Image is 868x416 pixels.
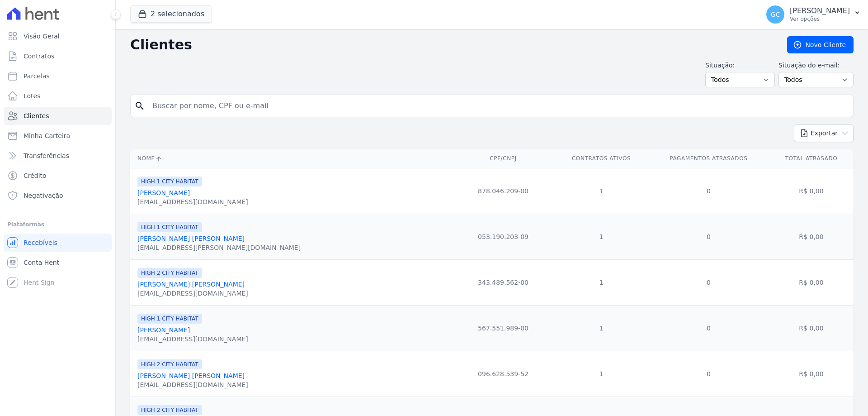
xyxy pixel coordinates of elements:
[771,11,780,18] span: GC
[137,372,245,379] a: [PERSON_NAME] [PERSON_NAME]
[452,149,554,168] th: CPF/CNPJ
[137,335,248,344] div: [EMAIL_ADDRESS][DOMAIN_NAME]
[554,351,648,397] td: 1
[24,111,49,120] span: Clientes
[24,258,59,267] span: Conta Hent
[24,238,57,247] span: Recebíveis
[137,197,248,206] div: [EMAIL_ADDRESS][DOMAIN_NAME]
[787,36,854,53] a: Novo Cliente
[137,243,301,252] div: [EMAIL_ADDRESS][PERSON_NAME][DOMAIN_NAME]
[4,107,112,125] a: Clientes
[769,214,854,259] td: R$ 0,00
[648,351,769,397] td: 0
[554,149,648,168] th: Contratos Ativos
[137,268,202,278] span: HIGH 2 CITY HABITAT
[705,61,775,70] label: Situação:
[769,351,854,397] td: R$ 0,00
[4,87,112,105] a: Lotes
[137,289,248,298] div: [EMAIL_ADDRESS][DOMAIN_NAME]
[147,97,849,115] input: Buscar por nome, CPF ou e-mail
[24,191,63,200] span: Negativação
[452,351,554,397] td: 096.628.539-52
[130,149,452,168] th: Nome
[452,168,554,214] td: 878.046.209-00
[4,27,112,45] a: Visão Geral
[24,91,41,100] span: Lotes
[452,259,554,305] td: 343.489.562-00
[24,131,70,140] span: Minha Carteira
[24,171,47,180] span: Crédito
[137,222,202,232] span: HIGH 1 CITY HABITAT
[554,305,648,351] td: 1
[648,149,769,168] th: Pagamentos Atrasados
[648,305,769,351] td: 0
[778,61,854,70] label: Situação do e-mail:
[769,149,854,168] th: Total Atrasado
[4,186,112,205] a: Negativação
[24,151,69,160] span: Transferências
[4,47,112,65] a: Contratos
[134,100,145,111] i: search
[130,37,773,53] h2: Clientes
[24,72,50,81] span: Parcelas
[137,189,190,196] a: [PERSON_NAME]
[648,259,769,305] td: 0
[137,380,248,389] div: [EMAIL_ADDRESS][DOMAIN_NAME]
[4,67,112,85] a: Parcelas
[452,305,554,351] td: 567.551.989-00
[4,253,112,272] a: Conta Hent
[4,127,112,145] a: Minha Carteira
[769,259,854,305] td: R$ 0,00
[769,305,854,351] td: R$ 0,00
[24,32,60,41] span: Visão Geral
[4,167,112,185] a: Crédito
[769,168,854,214] td: R$ 0,00
[137,235,245,242] a: [PERSON_NAME] [PERSON_NAME]
[790,6,850,15] p: [PERSON_NAME]
[137,281,245,288] a: [PERSON_NAME] [PERSON_NAME]
[7,219,108,230] div: Plataformas
[759,2,868,27] button: GC [PERSON_NAME] Ver opções
[4,147,112,165] a: Transferências
[130,5,212,23] button: 2 selecionados
[137,326,190,334] a: [PERSON_NAME]
[554,168,648,214] td: 1
[790,15,850,23] p: Ver opções
[137,314,202,324] span: HIGH 1 CITY HABITAT
[452,214,554,259] td: 053.190.203-09
[554,214,648,259] td: 1
[648,168,769,214] td: 0
[24,52,54,61] span: Contratos
[4,234,112,252] a: Recebíveis
[137,405,202,415] span: HIGH 2 CITY HABITAT
[648,214,769,259] td: 0
[137,359,202,369] span: HIGH 2 CITY HABITAT
[554,259,648,305] td: 1
[137,177,202,186] span: HIGH 1 CITY HABITAT
[794,124,854,142] button: Exportar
